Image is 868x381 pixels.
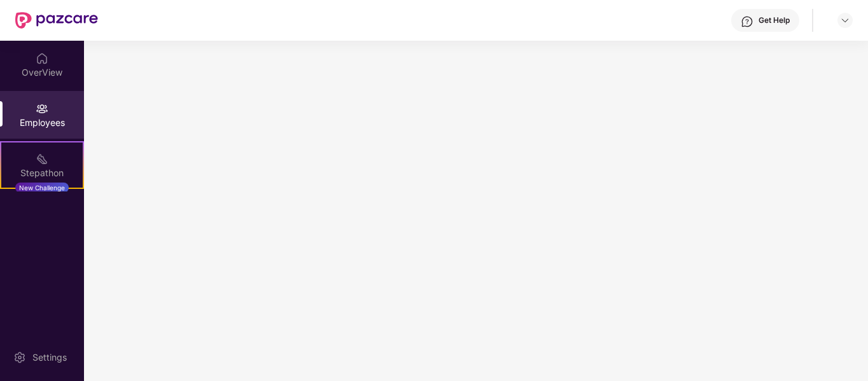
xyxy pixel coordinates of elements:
[13,351,26,364] img: svg+xml;base64,PHN2ZyBpZD0iU2V0dGluZy0yMHgyMCIgeG1sbnM9Imh0dHA6Ly93d3cudzMub3JnLzIwMDAvc3ZnIiB3aW...
[1,167,83,179] div: Stepathon
[36,102,48,115] img: svg+xml;base64,PHN2ZyBpZD0iRW1wbG95ZWVzIiB4bWxucz0iaHR0cDovL3d3dy53My5vcmcvMjAwMC9zdmciIHdpZHRoPS...
[15,183,69,193] div: New Challenge
[36,52,48,65] img: svg+xml;base64,PHN2ZyBpZD0iSG9tZSIgeG1sbnM9Imh0dHA6Ly93d3cudzMub3JnLzIwMDAvc3ZnIiB3aWR0aD0iMjAiIG...
[29,351,71,364] div: Settings
[15,12,98,29] img: New Pazcare Logo
[759,15,790,25] div: Get Help
[741,15,753,28] img: svg+xml;base64,PHN2ZyBpZD0iSGVscC0zMngzMiIgeG1sbnM9Imh0dHA6Ly93d3cudzMub3JnLzIwMDAvc3ZnIiB3aWR0aD...
[36,153,48,165] img: svg+xml;base64,PHN2ZyB4bWxucz0iaHR0cDovL3d3dy53My5vcmcvMjAwMC9zdmciIHdpZHRoPSIyMSIgaGVpZ2h0PSIyMC...
[840,15,850,25] img: svg+xml;base64,PHN2ZyBpZD0iRHJvcGRvd24tMzJ4MzIiIHhtbG5zPSJodHRwOi8vd3d3LnczLm9yZy8yMDAwL3N2ZyIgd2...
